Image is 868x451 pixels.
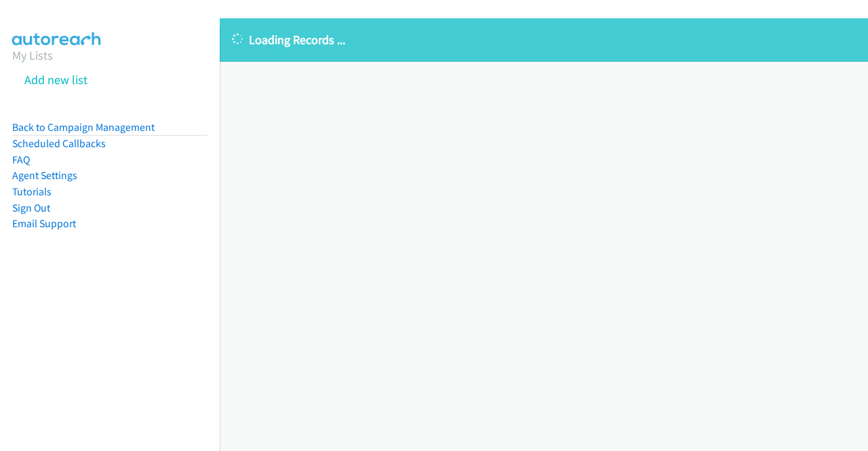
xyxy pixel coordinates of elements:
a: Sign Out [12,201,50,214]
a: Scheduled Callbacks [12,137,106,150]
a: Tutorials [12,185,52,198]
a: Agent Settings [12,169,77,182]
p: Loading Records ... [232,31,856,49]
a: My Lists [12,47,53,63]
a: Back to Campaign Management [12,121,155,134]
a: Add new list [24,72,87,87]
a: Email Support [12,217,76,230]
a: FAQ [12,153,30,166]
